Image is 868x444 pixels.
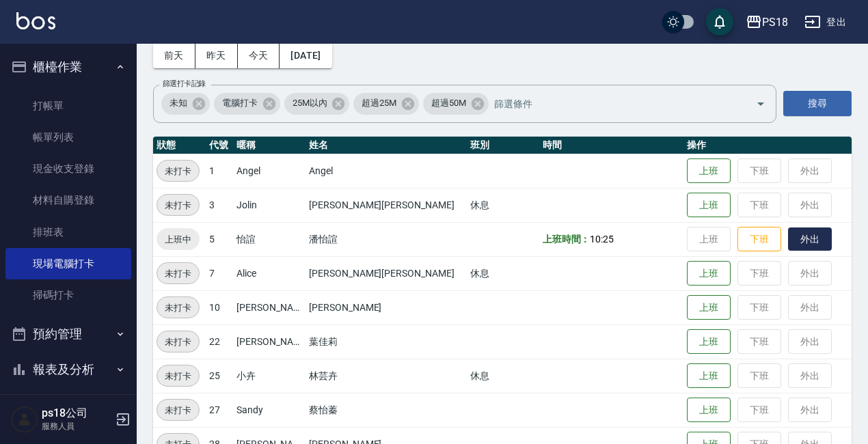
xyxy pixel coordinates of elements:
span: 超過50M [423,96,474,110]
a: 掃碼打卡 [5,279,131,311]
button: 昨天 [195,43,238,68]
button: 登出 [799,10,852,35]
div: 超過25M [353,93,419,115]
td: [PERSON_NAME][PERSON_NAME] [306,256,467,290]
a: 材料自購登錄 [5,184,131,216]
span: 10:25 [590,234,614,245]
span: 25M以內 [284,96,336,110]
span: 未打卡 [157,335,199,349]
span: 未打卡 [157,198,199,212]
td: 1 [206,154,233,188]
a: 現場電腦打卡 [5,248,131,279]
span: 上班中 [157,232,200,247]
td: [PERSON_NAME][PERSON_NAME] [306,188,467,222]
div: 超過50M [423,93,489,115]
label: 篩選打卡記錄 [163,79,206,89]
span: 未知 [161,96,195,110]
td: 潘怡諠 [306,222,467,256]
button: 上班 [687,398,731,423]
td: 林芸卉 [306,359,467,393]
button: 今天 [238,43,280,68]
td: [PERSON_NAME] [233,324,306,359]
span: 未打卡 [157,301,199,315]
td: 休息 [467,188,539,222]
h5: ps18公司 [42,406,111,420]
button: 下班 [737,227,781,252]
button: 搜尋 [783,91,852,116]
td: Sandy [233,393,306,427]
th: 操作 [683,137,852,154]
span: 未打卡 [157,369,199,383]
input: 篩選條件 [491,92,732,115]
td: 7 [206,256,233,290]
a: 帳單列表 [5,122,131,153]
td: 休息 [467,359,539,393]
div: PS18 [762,14,788,31]
button: 櫃檯作業 [5,49,131,85]
th: 姓名 [306,137,467,154]
td: 蔡怡蓁 [306,393,467,427]
img: Logo [16,12,55,29]
div: 電腦打卡 [214,93,280,115]
td: Alice [233,256,306,290]
button: 外出 [788,227,832,251]
th: 暱稱 [233,137,306,154]
button: [DATE] [280,43,331,68]
b: 上班時間： [543,234,591,245]
button: 上班 [687,295,731,320]
span: 未打卡 [157,266,199,281]
button: Open [750,93,772,115]
td: 22 [206,324,233,359]
button: 前天 [153,43,195,68]
td: 5 [206,222,233,256]
button: 上班 [687,261,731,286]
td: 葉佳莉 [306,324,467,359]
td: [PERSON_NAME] [233,290,306,324]
span: 未打卡 [157,403,199,417]
span: 電腦打卡 [214,96,266,110]
th: 時間 [539,137,684,154]
td: 3 [206,188,233,222]
span: 超過25M [353,96,405,110]
a: 打帳單 [5,90,131,122]
button: 上班 [687,329,731,355]
button: 上班 [687,158,731,184]
td: Angel [306,154,467,188]
span: 未打卡 [157,164,199,178]
a: 現金收支登錄 [5,153,131,184]
td: Jolin [233,188,306,222]
td: 27 [206,393,233,427]
td: 25 [206,359,233,393]
button: save [706,8,733,36]
button: 預約管理 [5,316,131,352]
button: 客戶管理 [5,387,131,422]
th: 班別 [467,137,539,154]
p: 服務人員 [42,420,111,432]
td: 休息 [467,256,539,290]
th: 狀態 [153,137,206,154]
td: 10 [206,290,233,324]
button: 報表及分析 [5,352,131,387]
td: 小卉 [233,359,306,393]
button: PS18 [740,8,794,36]
button: 上班 [687,193,731,218]
img: Person [11,406,38,433]
a: 排班表 [5,217,131,248]
td: 怡諠 [233,222,306,256]
td: Angel [233,154,306,188]
div: 未知 [161,93,210,115]
button: 上班 [687,363,731,389]
td: [PERSON_NAME] [306,290,467,324]
th: 代號 [206,137,233,154]
div: 25M以內 [284,93,350,115]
